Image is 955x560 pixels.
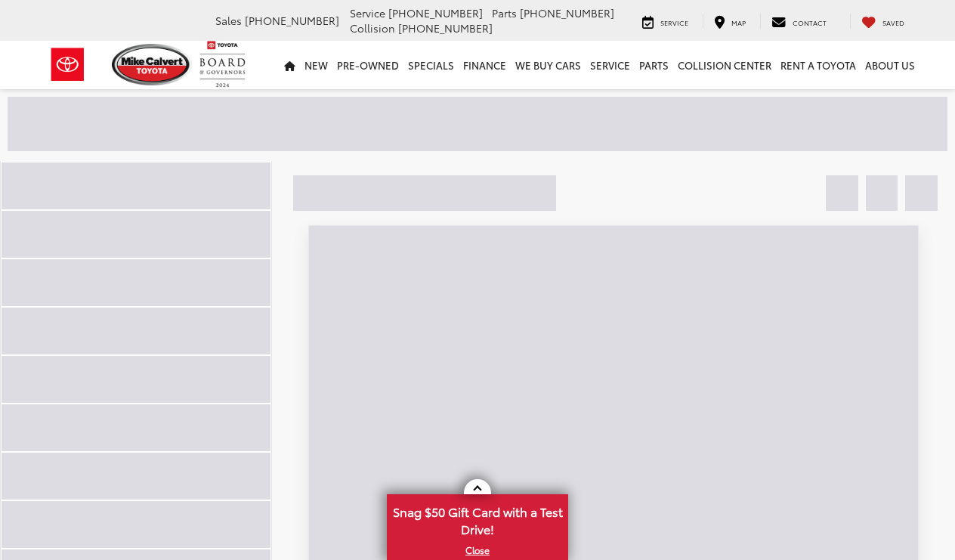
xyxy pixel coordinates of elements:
[350,20,395,36] span: Collision
[245,13,339,28] span: [PHONE_NUMBER]
[760,14,838,29] a: Contact
[388,5,483,20] span: [PHONE_NUMBER]
[215,13,242,28] span: Sales
[586,41,635,89] a: Service
[492,5,517,20] span: Parts
[350,5,385,20] span: Service
[660,17,688,27] span: Service
[459,41,511,89] a: Finance
[280,41,300,89] a: Home
[112,44,192,85] img: Mike Calvert Toyota
[635,41,673,89] a: Parts
[398,20,493,36] span: [PHONE_NUMBER]
[882,17,904,27] span: Saved
[511,41,586,89] a: WE BUY CARS
[631,14,700,29] a: Service
[673,41,776,89] a: Collision Center
[703,14,757,29] a: Map
[300,41,332,89] a: New
[332,41,403,89] a: Pre-Owned
[520,5,614,20] span: [PHONE_NUMBER]
[861,41,919,89] a: About Us
[403,41,459,89] a: Specials
[850,14,916,29] a: My Saved Vehicles
[793,17,827,27] span: Contact
[388,496,567,542] span: Snag $50 Gift Card with a Test Drive!
[39,40,96,89] img: Toyota
[776,41,861,89] a: Rent a Toyota
[731,17,746,27] span: Map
